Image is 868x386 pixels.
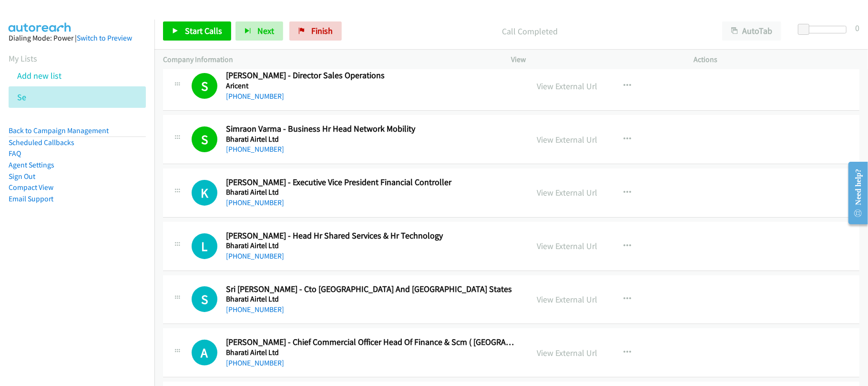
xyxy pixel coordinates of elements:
[9,149,21,158] a: FAQ
[226,70,515,81] h2: [PERSON_NAME] - Director Sales Operations
[537,347,598,358] a: View External Url
[803,26,847,33] div: Delay between calls (in seconds)
[9,194,53,203] a: Email Support
[192,340,217,365] div: The call is yet to be attempted
[537,81,598,92] a: View External Url
[9,32,146,44] div: Dialing Mode: Power |
[9,138,74,147] a: Scheduled Callbacks
[163,54,494,65] p: Company Information
[192,286,217,312] h1: S
[226,348,515,357] h5: Bharati Airtel Ltd
[192,73,217,99] h1: S
[17,92,26,103] a: Se
[226,135,515,144] h5: Bharati Airtel Ltd
[77,33,132,42] a: Switch to Preview
[9,126,109,135] a: Back to Campaign Management
[226,241,515,250] h5: Bharati Airtel Ltd
[9,53,37,64] a: My Lists
[192,233,217,259] div: The call is yet to be attempted
[841,155,868,231] iframe: Resource Center
[257,25,274,36] span: Next
[192,126,217,152] h1: S
[855,21,859,34] div: 0
[226,337,515,348] h2: [PERSON_NAME] - Chief Commercial Officer Head Of Finance & Scm ( [GEOGRAPHIC_DATA] & [GEOGRAPHIC_...
[226,284,515,295] h2: Sri [PERSON_NAME] - Cto [GEOGRAPHIC_DATA] And [GEOGRAPHIC_DATA] States
[192,233,217,259] h1: L
[185,25,222,36] span: Start Calls
[17,70,61,81] a: Add new list
[226,251,284,261] a: [PHONE_NUMBER]
[537,187,598,198] a: View External Url
[226,358,284,367] a: [PHONE_NUMBER]
[355,25,705,38] p: Call Completed
[226,145,284,154] a: [PHONE_NUMBER]
[9,172,35,181] a: Sign Out
[226,294,515,304] h5: Bharati Airtel Ltd
[226,92,284,101] a: [PHONE_NUMBER]
[9,160,54,169] a: Agent Settings
[226,124,515,135] h2: Simraon Varma - Business Hr Head Network Mobility
[537,240,598,251] a: View External Url
[235,21,283,41] button: Next
[226,305,284,314] a: [PHONE_NUMBER]
[226,188,515,197] h5: Bharati Airtel Ltd
[537,294,598,305] a: View External Url
[537,134,598,145] a: View External Url
[226,230,515,241] h2: [PERSON_NAME] - Head Hr Shared Services & Hr Technology
[694,54,859,65] p: Actions
[226,177,515,188] h2: [PERSON_NAME] - Executive Vice President Financial Controller
[722,21,781,41] button: AutoTab
[289,21,342,41] a: Finish
[226,81,515,91] h5: Aricent
[192,180,217,206] h1: K
[511,54,677,65] p: View
[192,340,217,365] h1: A
[163,21,231,41] a: Start Calls
[9,183,53,192] a: Compact View
[311,25,333,36] span: Finish
[226,198,284,207] a: [PHONE_NUMBER]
